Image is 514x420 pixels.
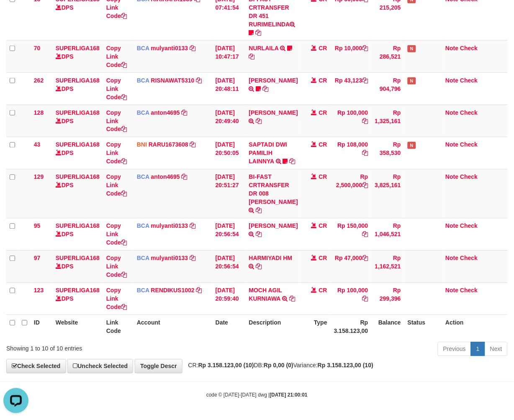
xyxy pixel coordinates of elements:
th: Rp 3.158.123,00 [331,315,372,339]
td: Rp 299,396 [372,283,404,315]
td: DPS [52,169,103,218]
td: DPS [52,40,103,72]
a: Copy mulyanti0133 to clipboard [190,223,195,229]
a: SAPTADI DWI PAMILIH LAINNYA [249,142,288,165]
td: [DATE] 20:56:54 [212,218,246,250]
a: Uncheck Selected [67,359,133,374]
td: [DATE] 20:59:40 [212,283,246,315]
a: Check [460,77,478,84]
span: 128 [34,109,44,116]
td: Rp 2,500,000 [331,169,372,218]
td: Rp 286,521 [372,40,404,72]
a: Toggle Descr [135,359,182,374]
span: CR [319,77,327,84]
td: Rp 10,000 [331,40,372,72]
span: CR [319,223,327,229]
a: Copy Link Code [106,174,127,197]
a: MOCH AGIL KURNIAWA [249,287,282,302]
span: BCA [137,77,149,84]
strong: Rp 0,00 (0) [264,362,293,369]
a: Copy Link Code [106,77,127,100]
span: 129 [34,174,44,180]
a: Copy Rp 108,000 to clipboard [362,150,368,157]
a: Note [446,255,459,262]
span: 262 [34,77,44,84]
td: Rp 1,325,161 [372,105,404,137]
a: Copy BI-FAST CRTRANSFER DR 451 RURIMELINDA to clipboard [256,29,262,36]
a: Copy Rp 100,000 to clipboard [362,296,368,302]
a: Check [460,142,478,148]
span: BCA [137,287,149,294]
strong: Rp 3.158.123,00 (10) [198,362,254,369]
a: RENDIKUS1002 [151,287,195,294]
a: Copy Link Code [106,255,127,278]
span: Has Note [408,45,416,52]
a: Check [460,255,478,262]
a: 1 [471,342,485,356]
a: anton4695 [151,109,180,116]
a: Copy DEDE PRATIWI to clipboard [256,231,262,238]
a: Copy mulyanti0133 to clipboard [190,45,195,52]
a: SUPERLIGA168 [56,255,100,262]
a: Check Selected [6,359,66,374]
td: DPS [52,137,103,169]
a: SUPERLIGA168 [56,287,100,294]
span: Has Note [408,77,416,85]
a: Previous [438,342,471,356]
a: SUPERLIGA168 [56,77,100,84]
a: Check [460,109,478,116]
a: anton4695 [151,174,180,180]
td: [DATE] 20:48:11 [212,72,246,105]
th: Website [52,315,103,339]
a: Copy YOSI EFENDI to clipboard [263,85,269,92]
a: Copy Rp 43,123 to clipboard [362,77,368,84]
td: [DATE] 20:50:05 [212,137,246,169]
a: SUPERLIGA168 [56,174,100,180]
span: 97 [34,255,41,262]
span: CR [319,109,327,116]
td: Rp 100,000 [331,105,372,137]
a: Copy HARMIYADI HM to clipboard [256,263,262,270]
a: Check [460,45,478,52]
a: [PERSON_NAME] [249,223,298,229]
span: BCA [137,45,149,52]
a: Copy Rp 47,000 to clipboard [362,255,368,262]
a: SUPERLIGA168 [56,223,100,229]
th: Link Code [103,315,134,339]
a: mulyanti0133 [151,223,188,229]
td: DPS [52,218,103,250]
strong: Rp 3.158.123,00 (10) [318,362,373,369]
td: DPS [52,72,103,105]
a: [PERSON_NAME] [249,77,298,84]
a: Note [446,45,459,52]
span: CR: DB: Variance: [184,362,374,369]
td: DPS [52,250,103,283]
a: Note [446,287,459,294]
a: Next [485,342,508,356]
a: NURLAILA [249,45,279,52]
td: Rp 150,000 [331,218,372,250]
a: Copy BI-FAST CRTRANSFER DR 008 ARDI HARIYANTO to clipboard [256,207,262,214]
td: Rp 904,796 [372,72,404,105]
a: mulyanti0133 [151,45,188,52]
a: Copy RENDIKUS1002 to clipboard [196,287,202,294]
span: BCA [137,223,149,229]
small: code © [DATE]-[DATE] dwg | [206,392,308,398]
td: Rp 1,162,521 [372,250,404,283]
td: DPS [52,105,103,137]
td: [DATE] 20:51:27 [212,169,246,218]
span: CR [319,287,327,294]
a: Copy Rp 2,500,000 to clipboard [362,182,368,189]
span: CR [319,45,327,52]
a: Check [460,287,478,294]
a: Copy anton4695 to clipboard [182,109,188,116]
span: 43 [34,142,41,148]
span: CR [319,174,327,180]
span: 95 [34,223,41,229]
a: Copy Rp 10,000 to clipboard [362,45,368,52]
th: Status [404,315,442,339]
td: [DATE] 10:47:17 [212,40,246,72]
span: CR [319,255,327,262]
th: Account [134,315,212,339]
td: Rp 3,825,161 [372,169,404,218]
